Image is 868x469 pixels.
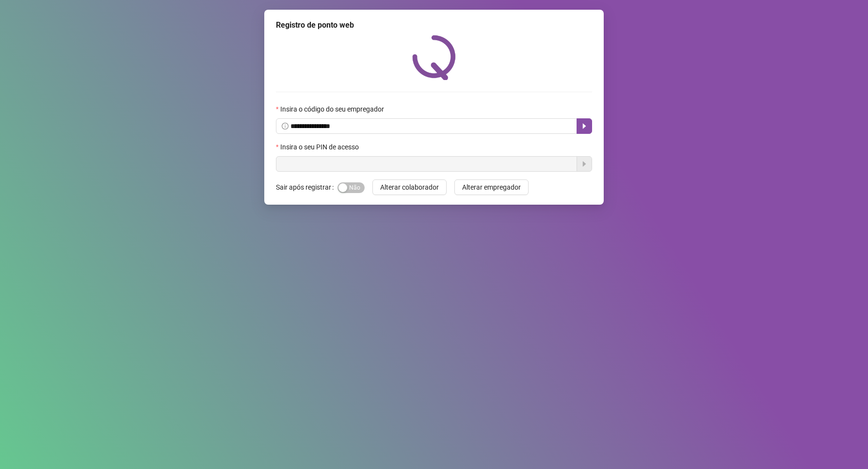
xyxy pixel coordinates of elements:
[580,122,588,130] span: caret-right
[454,179,529,195] button: Alterar empregador
[276,142,365,152] label: Insira o seu PIN de acesso
[412,35,456,80] img: QRPoint
[380,182,439,193] span: Alterar colaborador
[462,182,521,193] span: Alterar empregador
[282,123,289,129] span: info-circle
[276,19,592,31] div: Registro de ponto web
[276,179,338,195] label: Sair após registrar
[276,104,390,114] label: Insira o código do seu empregador
[372,179,447,195] button: Alterar colaborador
